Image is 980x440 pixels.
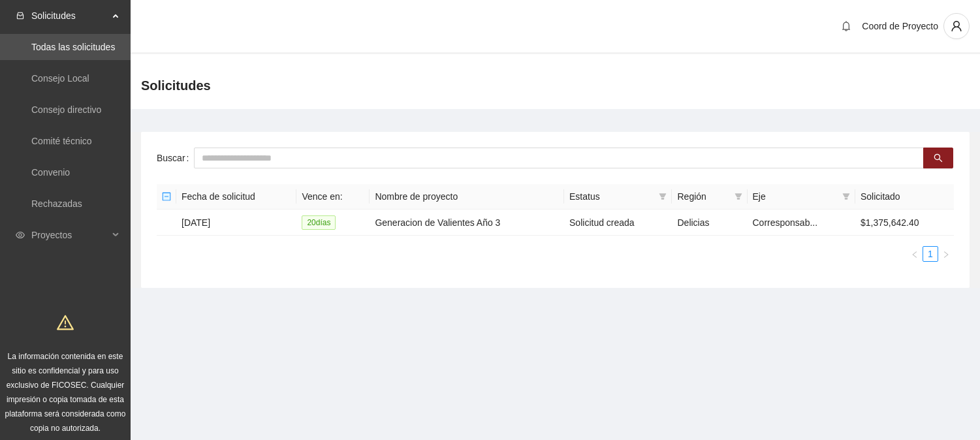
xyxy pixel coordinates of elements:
[31,136,92,146] a: Comité técnico
[31,222,108,248] span: Proyectos
[656,187,669,206] span: filter
[31,73,89,84] a: Consejo Local
[944,20,969,32] span: user
[31,42,115,52] a: Todas las solicitudes
[141,75,211,96] span: Solicitudes
[942,251,950,259] span: right
[862,21,938,31] span: Coord de Proyecto
[16,11,25,20] span: inbox
[5,352,126,433] span: La información contenida en este sitio es confidencial y para uso exclusivo de FICOSEC. Cualquier...
[672,210,747,236] td: Delicias
[907,246,923,262] li: Previous Page
[855,210,954,236] td: $1,375,642.40
[943,13,970,39] button: user
[732,187,745,206] span: filter
[934,153,943,164] span: search
[753,189,837,204] span: Eje
[923,247,938,261] a: 1
[659,193,667,200] span: filter
[840,187,853,206] span: filter
[911,251,919,259] span: left
[296,184,370,210] th: Vence en:
[569,189,654,204] span: Estatus
[176,210,296,236] td: [DATE]
[564,210,672,236] td: Solicitud creada
[370,184,564,210] th: Nombre de proyecto
[31,167,70,178] a: Convenio
[162,192,171,201] span: minus-square
[855,184,954,210] th: Solicitado
[31,3,108,29] span: Solicitudes
[938,246,954,262] button: right
[370,210,564,236] td: Generacion de Valientes Año 3
[31,198,82,209] a: Rechazadas
[836,16,857,37] button: bell
[735,193,742,200] span: filter
[302,215,336,230] span: 20 día s
[16,230,25,240] span: eye
[842,193,850,200] span: filter
[836,21,856,31] span: bell
[176,184,296,210] th: Fecha de solicitud
[753,217,818,228] span: Corresponsab...
[923,246,938,262] li: 1
[938,246,954,262] li: Next Page
[31,104,101,115] a: Consejo directivo
[923,148,953,168] button: search
[57,314,74,331] span: warning
[907,246,923,262] button: left
[157,148,194,168] label: Buscar
[677,189,729,204] span: Región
